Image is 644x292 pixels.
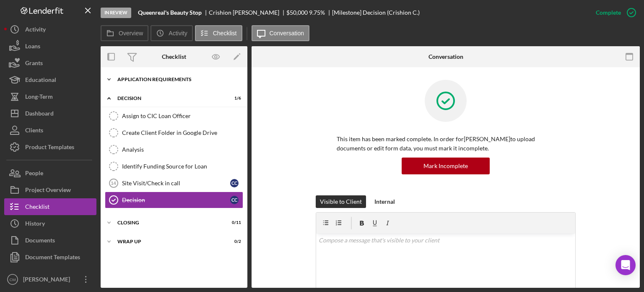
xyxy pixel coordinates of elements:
button: Checklist [195,25,242,41]
div: Long-Term [25,88,53,107]
button: Conversation [252,25,310,41]
div: Assign to CIC Loan Officer [122,113,243,119]
div: Create Client Folder in Google Drive [122,129,243,136]
label: Conversation [270,30,304,37]
a: Assign to CIC Loan Officer [105,108,243,124]
div: Grants [25,55,43,74]
div: Educational [25,71,56,90]
button: CM[PERSON_NAME] [4,271,96,288]
p: This item has been marked complete. In order for [PERSON_NAME] to upload documents or edit form d... [337,134,555,153]
a: Analysis [105,141,243,158]
div: In Review [101,8,131,18]
div: CLOSING [117,220,220,225]
div: [Milestone] Decision (Crishion C.) [332,9,420,16]
button: Clients [4,122,96,139]
div: Dashboard [25,105,54,124]
div: Mark Incomplete [423,158,468,174]
text: CM [10,277,16,282]
div: Checklist [162,53,186,60]
button: People [4,165,96,182]
button: Documents [4,232,96,249]
button: Document Templates [4,249,96,266]
button: Activity [151,25,192,41]
button: Complete [587,4,640,21]
div: Internal [374,195,395,208]
b: Queenreal's Beauty Stop [138,9,202,16]
div: Analysis [122,146,243,153]
button: Checklist [4,198,96,215]
button: Grants [4,55,96,71]
div: 9.75 % [309,9,325,16]
div: People [25,165,43,184]
div: Conversation [428,53,463,60]
button: Mark Incomplete [402,158,490,174]
button: Activity [4,21,96,38]
label: Overview [119,30,143,37]
label: Activity [169,30,187,37]
div: 0 / 2 [226,239,241,244]
div: WRAP UP [117,239,220,244]
button: Product Templates [4,139,96,155]
a: 14Site Visit/Check in callCC [105,175,243,192]
div: 1 / 6 [226,96,241,101]
button: Project Overview [4,182,96,198]
button: History [4,215,96,232]
label: Checklist [213,30,237,37]
button: Loans [4,38,96,55]
div: Activity [25,21,46,40]
div: History [25,215,45,234]
button: Educational [4,71,96,88]
div: $50,000 [286,9,308,16]
div: Crishion [PERSON_NAME] [209,9,286,16]
div: Decision [117,96,220,101]
div: [PERSON_NAME] [21,271,75,290]
button: Overview [101,25,148,41]
div: Visible to Client [320,195,362,208]
div: Clients [25,122,43,141]
div: Identify Funding Source for Loan [122,163,243,170]
div: 0 / 11 [226,220,241,225]
div: C C [230,196,239,204]
a: Create Client Folder in Google Drive [105,124,243,141]
div: APPLICATION REQUIREMENTS [117,77,237,82]
div: Decision [122,197,230,203]
button: Internal [370,195,399,208]
div: Site Visit/Check in call [122,180,230,187]
button: Visible to Client [316,195,366,208]
div: Complete [596,4,621,21]
div: Project Overview [25,182,71,200]
div: Documents [25,232,55,251]
button: Dashboard [4,105,96,122]
div: Product Templates [25,139,74,158]
button: Long-Term [4,88,96,105]
div: Open Intercom Messenger [615,255,636,275]
div: Loans [25,38,40,57]
a: Identify Funding Source for Loan [105,158,243,175]
div: Checklist [25,198,49,217]
a: DecisionCC [105,192,243,208]
tspan: 14 [111,181,116,186]
div: C C [230,179,239,187]
div: Document Templates [25,249,80,268]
